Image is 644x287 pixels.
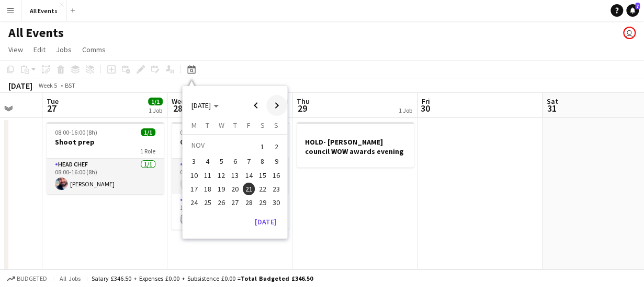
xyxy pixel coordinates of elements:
[241,274,313,282] span: Total Budgeted £346.50
[47,159,164,194] app-card-role: Head Chef1/108:00-16:00 (8h)[PERSON_NAME]
[251,213,281,230] button: [DATE]
[56,45,72,54] span: Jobs
[420,102,430,114] span: 30
[65,81,75,89] div: BST
[172,159,289,194] app-card-role: Front of House Manager2A0/107:30-16:30 (9h)
[256,139,269,154] span: 1
[243,196,255,209] span: 28
[256,196,269,209] span: 29
[245,95,266,116] button: Previous month
[201,196,214,209] span: 25
[172,122,289,230] app-job-card: 07:30-16:30 (9h)1/2Orchardleigh shoot2 RolesFront of House Manager2A0/107:30-16:30 (9h) Head Chef...
[229,156,241,168] span: 6
[187,182,200,196] button: 17-11-2025
[295,102,310,114] span: 29
[297,122,414,168] app-job-card: HOLD- [PERSON_NAME] council WOW awards evening
[148,98,163,105] span: 1/1
[206,121,209,130] span: T
[269,154,283,168] button: 09-11-2025
[188,183,200,195] span: 17
[201,182,214,196] button: 18-11-2025
[233,121,237,130] span: T
[228,169,242,182] button: 13-11-2025
[215,169,228,182] span: 12
[214,182,228,196] button: 19-11-2025
[269,169,283,182] button: 16-11-2025
[55,128,97,136] span: 08:00-16:00 (8h)
[141,128,155,136] span: 1/1
[47,97,59,106] span: Tue
[187,96,223,115] button: Choose month and year
[58,274,83,282] span: All jobs
[187,154,200,168] button: 03-11-2025
[256,138,269,154] button: 01-11-2025
[242,169,255,182] button: 14-11-2025
[4,43,27,56] a: View
[297,137,414,156] h3: HOLD- [PERSON_NAME] council WOW awards evening
[270,156,283,168] span: 9
[256,169,269,182] button: 15-11-2025
[242,196,255,209] button: 28-11-2025
[215,196,228,209] span: 26
[269,196,283,209] button: 30-11-2025
[180,128,222,136] span: 07:30-16:30 (9h)
[214,169,228,182] button: 12-11-2025
[187,169,200,182] button: 10-11-2025
[188,169,200,182] span: 10
[256,183,269,195] span: 22
[228,182,242,196] button: 20-11-2025
[229,183,241,195] span: 20
[191,101,211,110] span: [DATE]
[187,196,200,209] button: 24-11-2025
[243,169,255,182] span: 14
[214,196,228,209] button: 26-11-2025
[172,137,289,147] h3: Orchardleigh shoot
[201,156,214,168] span: 4
[47,122,164,194] div: 08:00-16:00 (8h)1/1Shoot prep1 RoleHead Chef1/108:00-16:00 (8h)[PERSON_NAME]
[297,97,310,106] span: Thu
[270,183,283,195] span: 23
[214,154,228,168] button: 05-11-2025
[201,196,214,209] button: 25-11-2025
[422,97,430,106] span: Fri
[256,154,269,168] button: 08-11-2025
[635,3,640,9] span: 7
[228,154,242,168] button: 06-11-2025
[187,138,255,154] td: NOV
[243,183,255,195] span: 21
[626,4,639,17] a: 7
[35,81,61,89] span: Week 5
[82,45,106,54] span: Comms
[256,182,269,196] button: 22-11-2025
[201,169,214,182] button: 11-11-2025
[215,156,228,168] span: 5
[8,45,23,54] span: View
[274,121,278,130] span: S
[29,43,50,56] a: Edit
[270,139,283,154] span: 2
[242,182,255,196] button: 21-11-2025
[269,138,283,154] button: 02-11-2025
[219,121,224,130] span: W
[399,106,412,114] div: 1 Job
[33,45,46,54] span: Edit
[201,154,214,168] button: 04-11-2025
[92,274,313,282] div: Salary £346.50 + Expenses £0.00 + Subsistence £0.00 =
[228,196,242,209] button: 27-11-2025
[17,275,47,282] span: Budgeted
[149,106,162,114] div: 1 Job
[242,154,255,168] button: 07-11-2025
[623,27,636,39] app-user-avatar: Lucy Hinks
[52,43,76,56] a: Jobs
[256,156,269,168] span: 8
[270,196,283,209] span: 30
[261,121,265,130] span: S
[201,183,214,195] span: 18
[8,80,32,91] div: [DATE]
[188,196,200,209] span: 24
[229,169,241,182] span: 13
[170,102,185,114] span: 28
[270,169,283,182] span: 16
[45,102,59,114] span: 27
